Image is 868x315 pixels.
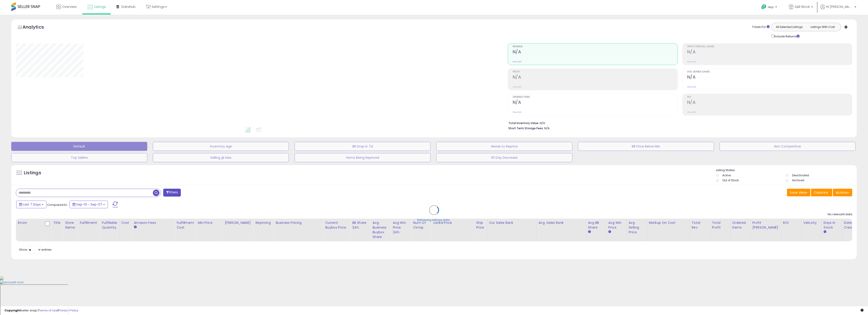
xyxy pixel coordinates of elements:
[687,71,852,73] span: Avg. Buybox Share
[295,153,431,162] button: Items Being Repriced
[94,5,106,9] span: Listings
[295,142,431,151] button: BB Drop in 7d
[508,121,539,125] b: Total Inventory Value:
[513,111,521,113] small: Prev: N/A
[23,24,53,31] h5: Analytics
[544,126,550,130] span: N/A
[513,49,678,55] h2: N/A
[687,75,852,81] h2: N/A
[687,45,852,48] span: Profit [PERSON_NAME]
[508,120,849,125] li: N/A
[436,142,572,151] button: Needs to Reprice
[687,96,852,98] span: ROI
[513,96,678,98] span: Ordered Items
[806,24,839,30] button: Listings With Cost
[417,218,451,222] div: Retrieving listings data..
[687,111,696,113] small: Prev: N/A
[761,4,767,10] i: Get Help
[687,100,852,106] h2: N/A
[62,5,77,9] span: Overview
[826,5,853,9] span: Hi [PERSON_NAME]
[773,24,806,30] button: All Selected Listings
[687,49,852,55] h2: N/A
[758,1,782,15] a: Help
[121,5,136,9] span: DataHub
[513,71,678,73] span: Profit
[513,75,678,81] h2: N/A
[153,153,289,162] button: Selling @ Max
[578,142,714,151] button: BB Price Below Min
[720,142,856,151] button: Non Competitive
[687,60,696,63] small: Prev: N/A
[436,153,572,162] button: 30 Day Decrease
[752,25,770,29] div: Totals For
[768,5,774,9] span: Help
[11,142,147,151] button: Default
[513,86,521,88] small: Prev: N/A
[153,142,289,151] button: Inventory Age
[687,86,696,88] small: Prev: N/A
[820,5,856,15] a: Hi [PERSON_NAME]
[508,126,544,130] b: Short Term Storage Fees:
[513,100,678,106] h2: N/A
[513,45,678,48] span: Revenue
[513,60,521,63] small: Prev: N/A
[11,153,147,162] button: Top Sellers
[768,34,805,39] div: Include Returns
[795,5,810,9] span: S&R Block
